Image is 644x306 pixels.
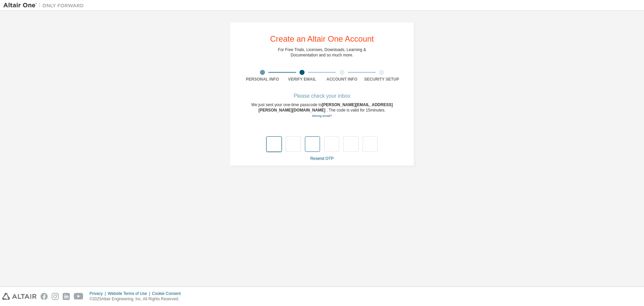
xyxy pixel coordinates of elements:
[3,2,87,9] img: Altair One
[243,94,401,98] div: Please check your inbox
[270,35,374,43] div: Create an Altair One Account
[282,77,322,82] div: Verify Email
[259,102,393,113] span: [PERSON_NAME][EMAIL_ADDRESS][PERSON_NAME][DOMAIN_NAME]
[362,77,402,82] div: Security Setup
[108,291,152,296] div: Website Terms of Use
[322,77,362,82] div: Account Info
[312,114,332,118] a: Go back to the registration form
[63,293,70,300] img: linkedin.svg
[152,291,184,296] div: Cookie Consent
[41,293,48,300] img: facebook.svg
[278,47,366,58] div: For Free Trials, Licenses, Downloads, Learning & Documentation and so much more.
[90,296,185,302] p: © 2025 Altair Engineering, Inc. All Rights Reserved.
[74,293,84,300] img: youtube.svg
[2,293,37,300] img: altair_logo.svg
[90,291,108,296] div: Privacy
[310,156,333,161] a: Resend OTP
[243,102,401,119] div: We just sent your one-time passcode to . The code is valid for 15 minutes.
[52,293,59,300] img: instagram.svg
[243,77,282,82] div: Personal Info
